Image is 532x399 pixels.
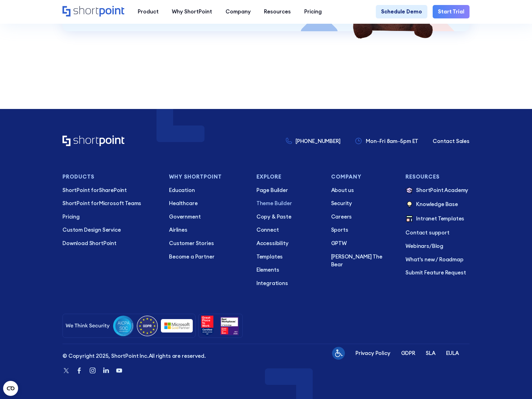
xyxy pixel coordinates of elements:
a: GPTW [331,239,395,248]
a: Accessibility [256,239,321,248]
a: Pricing [62,213,158,221]
p: [PERSON_NAME] The Bear [331,253,395,269]
a: Blog [432,243,443,249]
a: Instagram [89,367,97,376]
a: Start Trial [433,5,470,18]
a: ShortPoint forSharePoint [62,186,158,195]
p: ShortPoint Academy [416,186,468,195]
a: Theme Builder [256,199,321,208]
a: ShortPoint forMicrosoft Teams [62,199,158,208]
p: / [405,242,470,250]
a: Twitter [62,367,70,375]
a: Pricing [298,5,329,18]
button: Open CMP widget [3,381,18,396]
iframe: Chat Widget [501,369,532,399]
p: All rights are reserved. [62,352,206,360]
div: Company [226,8,251,16]
span: ShortPoint for [62,200,99,207]
a: Security [331,199,395,208]
a: Healthcare [169,199,246,208]
p: Microsoft Teams [62,199,158,208]
a: Home [62,6,124,17]
a: Schedule Demo [376,5,427,18]
div: Product [138,8,159,16]
p: Knowledge Base [416,200,458,209]
a: Why ShortPoint [165,5,219,18]
a: Privacy Policy [355,349,390,357]
p: Contact support [405,229,470,237]
div: Pricing [304,8,322,16]
a: Careers [331,213,395,221]
a: ShortPoint Academy [405,186,470,195]
a: About us [331,186,395,195]
a: Templates [256,253,321,261]
a: Linkedin [102,367,110,376]
a: Contact Sales [433,137,470,145]
div: Why ShortPoint [172,8,212,16]
p: Airlines [169,226,246,234]
a: Customer Stories [169,239,246,248]
a: GDPR [401,349,415,357]
a: Webinars [405,243,429,249]
a: Page Builder [256,186,321,195]
h3: Why Shortpoint [169,174,246,180]
span: ShortPoint for [62,187,99,194]
p: SharePoint [62,186,158,195]
a: EULA [446,349,459,357]
a: Integrations [256,279,321,288]
a: Company [219,5,257,18]
h3: Resources [405,174,470,180]
a: Copy & Paste [256,213,321,221]
p: Intranet Templates [416,215,464,224]
a: Facebook [75,367,83,376]
a: Government [169,213,246,221]
a: SLA [426,349,435,357]
a: Connect [256,226,321,234]
div: Resources [264,8,291,16]
a: Sports [331,226,395,234]
a: Custom Design Service [62,226,158,234]
a: Knowledge Base [405,200,470,209]
a: Resources [257,5,298,18]
a: Intranet Templates [405,215,470,224]
a: Submit Feature Request [405,269,470,277]
h3: Company [331,174,395,180]
a: Product [131,5,165,18]
a: What's new / Roadmap [405,256,470,264]
a: Home [62,135,124,147]
a: Download ShortPoint [62,239,158,248]
a: Become a Partner [169,253,246,261]
a: Elements [256,266,321,274]
a: Youtube [115,367,123,376]
h3: Explore [256,174,321,180]
p: Mon–Fri 8am–5pm ET [366,137,418,145]
p: [PHONE_NUMBER] [296,137,341,145]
